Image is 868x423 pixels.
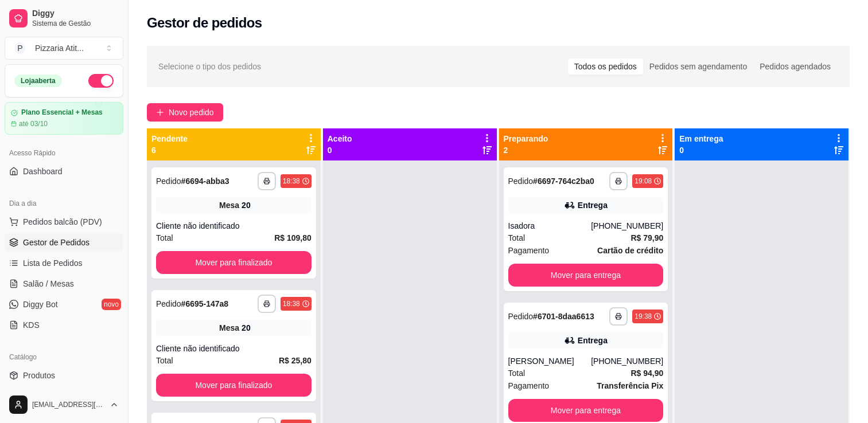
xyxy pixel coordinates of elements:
a: Gestor de Pedidos [5,233,123,252]
div: Acesso Rápido [5,144,123,162]
div: 20 [242,199,251,211]
span: Total [508,232,526,244]
strong: # 6697-764c2ba0 [533,177,594,186]
div: Entrega [578,335,608,346]
p: 0 [328,144,352,156]
a: Lista de Pedidos [5,254,123,272]
div: 20 [242,322,251,334]
div: Pizzaria Atit ... [35,42,84,54]
div: Isadora [508,220,591,232]
a: Salão / Mesas [5,275,123,293]
a: DiggySistema de Gestão [5,5,123,32]
div: [PHONE_NUMBER] [591,355,663,367]
span: Pedido [508,177,534,186]
button: Select a team [5,37,123,60]
span: Pedido [156,177,181,186]
span: Diggy Bot [23,299,58,310]
span: Salão / Mesas [23,278,74,289]
article: Plano Essencial + Mesas [21,108,103,117]
button: Pedidos balcão (PDV) [5,213,123,231]
strong: # 6701-8daa6613 [533,312,594,321]
a: Dashboard [5,162,123,181]
p: 6 [151,144,188,156]
div: Loja aberta [14,75,62,87]
div: Todos os pedidos [568,58,643,75]
div: Entrega [578,199,608,211]
a: Produtos [5,366,123,385]
h2: Gestor de pedidos [147,14,262,32]
div: Dia a dia [5,194,123,213]
span: Pagamento [508,244,550,257]
span: KDS [23,319,40,331]
div: [PERSON_NAME] [508,355,591,367]
p: Preparando [504,133,548,144]
div: 19:08 [635,177,652,186]
strong: Transferência Pix [597,381,663,390]
strong: R$ 79,90 [630,233,663,242]
article: até 03/10 [19,119,48,128]
p: Pendente [151,133,188,144]
div: Catálogo [5,348,123,366]
button: Mover para finalizado [156,251,312,274]
strong: R$ 25,80 [279,356,312,365]
span: Pedido [156,299,181,308]
div: [PHONE_NUMBER] [591,220,663,232]
p: Em entrega [679,133,723,144]
strong: # 6694-abba3 [181,177,229,186]
button: Mover para finalizado [156,374,312,397]
button: [EMAIL_ADDRESS][DOMAIN_NAME] [5,391,123,418]
span: Lista de Pedidos [23,257,83,269]
strong: Cartão de crédito [597,246,663,255]
span: Total [156,232,173,244]
span: plus [156,108,164,116]
div: Pedidos sem agendamento [643,58,753,75]
div: 19:38 [635,312,652,321]
span: Mesa [219,322,239,334]
span: Produtos [23,370,55,381]
span: Selecione o tipo dos pedidos [158,60,261,73]
span: Pedidos balcão (PDV) [23,216,102,228]
a: KDS [5,316,123,334]
div: 18:38 [283,177,300,186]
p: Aceito [328,133,352,144]
span: [EMAIL_ADDRESS][DOMAIN_NAME] [32,400,105,409]
span: Novo pedido [169,106,214,119]
a: Diggy Botnovo [5,295,123,314]
span: Total [508,367,526,379]
button: Mover para entrega [508,399,664,422]
button: Mover para entrega [508,264,664,287]
button: Alterar Status [88,74,114,88]
span: Gestor de Pedidos [23,237,89,248]
span: Pedido [508,312,534,321]
strong: # 6695-147a8 [181,299,229,308]
strong: R$ 94,90 [630,369,663,378]
div: Pedidos agendados [753,58,837,75]
p: 2 [504,144,548,156]
span: Diggy [32,9,119,19]
p: 0 [679,144,723,156]
div: Cliente não identificado [156,220,312,232]
div: 18:38 [283,299,300,308]
div: Cliente não identificado [156,343,312,354]
span: Sistema de Gestão [32,19,119,28]
span: Total [156,354,173,367]
strong: R$ 109,80 [274,233,312,242]
span: Dashboard [23,166,63,177]
span: Pagamento [508,379,550,392]
button: Novo pedido [147,103,223,122]
a: Plano Essencial + Mesasaté 03/10 [5,102,123,135]
span: Mesa [219,199,239,211]
span: P [14,42,26,54]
